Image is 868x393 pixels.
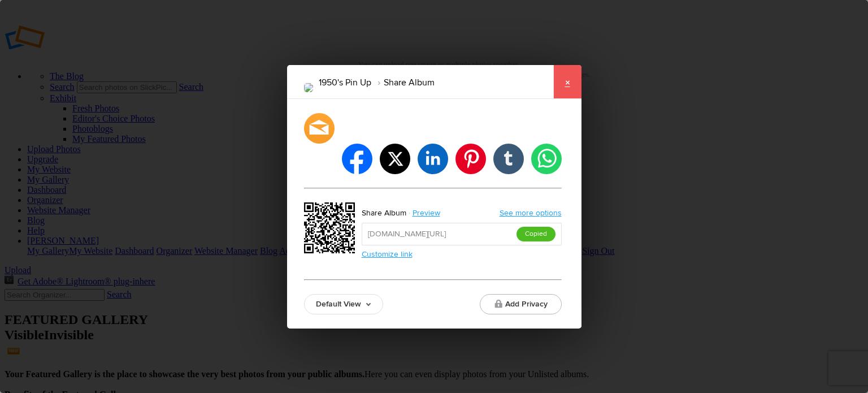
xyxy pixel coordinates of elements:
[371,73,435,92] li: Share Album
[319,73,371,92] li: 1950's Pin Up
[362,206,406,221] div: Share Album
[418,144,448,174] li: linkedin
[553,65,581,99] a: ×
[342,144,372,174] li: facebook
[455,144,486,174] li: pinterest
[480,294,562,314] button: Add Privacy
[380,144,410,174] li: twitter
[304,202,358,257] div: https://slickpic.us/18196222EOMx
[500,208,562,218] a: See more options
[406,206,449,221] a: Preview
[362,249,413,259] a: Customize link
[304,83,313,92] img: P8170179.png
[304,294,383,314] a: Default View
[531,144,562,174] li: whatsapp
[493,144,524,174] li: tumblr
